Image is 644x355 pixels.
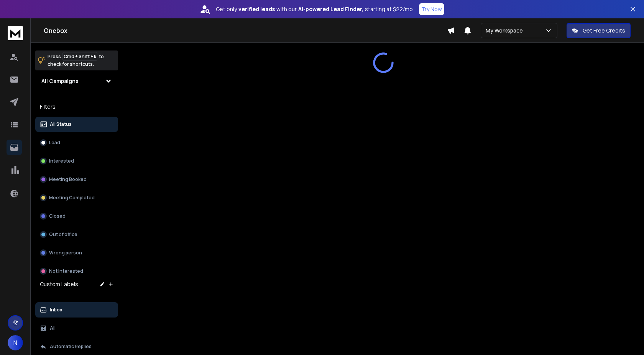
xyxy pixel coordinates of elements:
[35,208,118,224] button: Closed
[62,52,97,61] span: Cmd + Shift + k
[298,5,363,13] strong: AI-powered Lead Finder,
[35,101,118,112] h3: Filters
[49,140,60,146] p: Lead
[41,77,79,85] h1: All Campaigns
[419,3,444,15] button: Try Now
[35,227,118,242] button: Out of office
[8,335,23,350] button: N
[49,213,66,219] p: Closed
[35,135,118,150] button: Lead
[35,172,118,187] button: Meeting Booked
[35,339,118,354] button: Automatic Replies
[44,26,447,35] h1: Onebox
[35,73,118,89] button: All Campaigns
[35,190,118,205] button: Meeting Completed
[49,250,82,256] p: Wrong person
[35,153,118,169] button: Interested
[48,53,104,68] p: Press to check for shortcuts.
[50,344,92,350] p: Automatic Replies
[50,121,72,127] p: All Status
[35,302,118,318] button: Inbox
[50,325,56,331] p: All
[35,321,118,336] button: All
[8,26,23,40] img: logo
[49,158,74,164] p: Interested
[35,117,118,132] button: All Status
[238,5,275,13] strong: verified leads
[35,245,118,261] button: Wrong person
[49,231,77,238] p: Out of office
[49,176,87,182] p: Meeting Booked
[421,5,442,13] p: Try Now
[50,307,62,313] p: Inbox
[567,23,631,38] button: Get Free Credits
[216,5,413,13] p: Get only with our starting at $22/mo
[35,264,118,279] button: Not Interested
[583,27,625,34] p: Get Free Credits
[49,195,95,201] p: Meeting Completed
[40,280,78,288] h3: Custom Labels
[486,27,526,34] p: My Workspace
[49,268,83,274] p: Not Interested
